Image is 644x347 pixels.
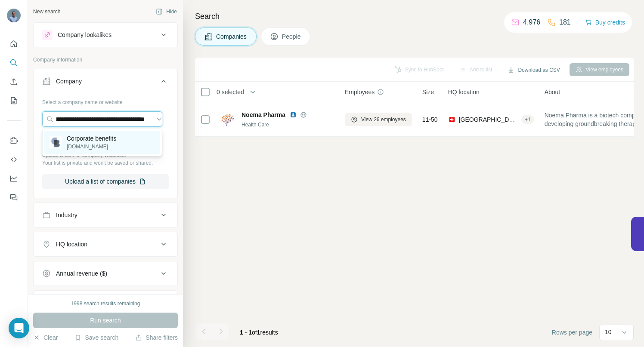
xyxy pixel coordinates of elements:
[42,95,169,106] div: Select a company name or website
[422,115,438,124] span: 11-50
[33,8,60,15] div: New search
[150,5,183,18] button: Hide
[34,205,177,225] button: Industry
[7,55,21,71] button: Search
[7,93,21,108] button: My lists
[216,32,248,41] span: Companies
[34,292,177,313] button: Employees (size)
[135,333,178,342] button: Share filters
[7,171,21,186] button: Dashboard
[345,88,375,96] span: Employees
[56,211,77,219] div: Industry
[7,9,21,22] img: Avatar
[58,31,111,39] div: Company lookalikes
[56,77,82,86] div: Company
[448,88,480,96] span: HQ location
[502,64,566,77] button: Download as CSV
[7,152,21,167] button: Use Surfe API
[34,263,177,284] button: Annual revenue ($)
[345,113,412,126] button: View 26 employees
[545,88,560,96] span: About
[195,10,634,22] h4: Search
[552,328,592,337] span: Rows per page
[459,115,518,124] span: [GEOGRAPHIC_DATA], [GEOGRAPHIC_DATA]
[241,111,285,119] span: Noema Pharma
[50,136,62,148] img: Corporate benefits
[33,333,58,342] button: Clear
[67,134,116,143] p: Corporate benefits
[605,328,612,336] p: 10
[71,300,140,307] div: 1998 search results remaining
[523,17,540,28] p: 4,976
[56,269,107,278] div: Annual revenue ($)
[217,88,244,96] span: 0 selected
[240,329,278,336] span: results
[252,329,257,336] span: of
[42,174,169,189] button: Upload a list of companies
[7,36,21,52] button: Quick start
[257,329,260,336] span: 1
[7,74,21,89] button: Enrich CSV
[290,111,297,118] img: LinkedIn logo
[361,116,406,123] span: View 26 employees
[521,116,534,123] div: + 1
[448,115,455,124] span: 🇨🇭
[34,234,177,255] button: HQ location
[241,121,334,129] div: Health Care
[221,113,235,126] img: Logo of Noema Pharma
[9,318,29,338] div: Open Intercom Messenger
[282,32,302,41] span: People
[42,159,169,167] p: Your list is private and won't be saved or shared.
[56,240,87,249] div: HQ location
[7,190,21,205] button: Feedback
[33,56,178,64] p: Company information
[422,88,434,96] span: Size
[34,71,177,95] button: Company
[67,143,116,150] p: [DOMAIN_NAME]
[559,17,571,28] p: 181
[34,25,177,45] button: Company lookalikes
[7,133,21,148] button: Use Surfe on LinkedIn
[74,333,118,342] button: Save search
[585,16,625,28] button: Buy credits
[240,329,252,336] span: 1 - 1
